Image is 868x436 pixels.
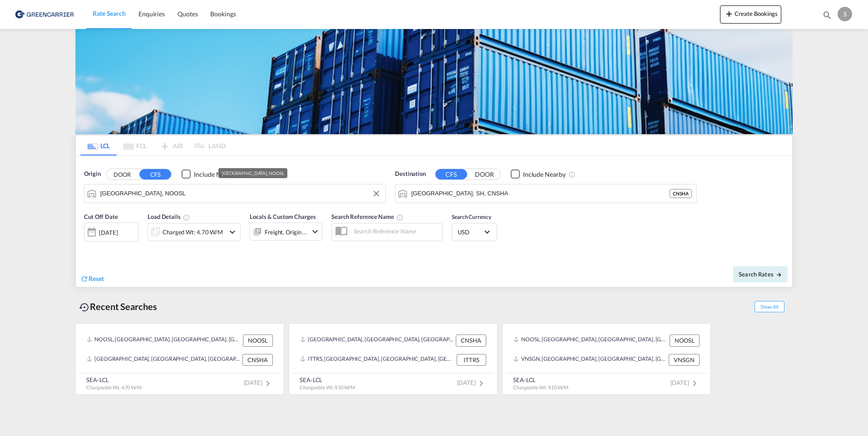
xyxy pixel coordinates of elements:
[733,266,788,282] button: Search Ratesicon-arrow-right
[86,384,142,390] span: Chargeable Wt. 4.70 W/M
[822,10,832,20] md-icon: icon-magnify
[138,10,165,18] span: Enquiries
[331,213,404,220] span: Search Reference Name
[80,274,104,284] div: icon-refreshReset
[163,226,223,238] div: Charged Wt: 4.70 W/M
[670,334,700,346] div: NOOSL
[755,301,784,312] span: Show All
[80,275,89,283] md-icon: icon-refresh
[244,379,273,386] span: [DATE]
[139,169,171,179] button: CFS
[435,169,467,179] button: CFS
[456,334,486,346] div: CNSHA
[396,214,404,221] md-icon: Your search will be saved by the below given name
[739,271,782,278] span: Search Rates
[250,213,316,220] span: Locals & Custom Charges
[14,4,75,24] img: e39c37208afe11efa9cb1d7a6ea7d6f5.png
[262,378,273,389] md-icon: icon-chevron-right
[457,225,492,238] md-select: Select Currency: $ USDUnited States Dollar
[76,156,792,287] div: Origin DOOR CFS Checkbox No InkUnchecked: Ignores neighbouring ports when fetching rates.Checked ...
[183,214,190,221] md-icon: Chargeable Weight
[84,223,138,242] div: [DATE]
[300,384,355,390] span: Chargeable Wt. 9.10 W/M
[457,354,486,366] div: ITTRS
[227,227,238,237] md-icon: icon-chevron-down
[84,213,118,220] span: Cut Off Date
[148,213,190,220] span: Load Details
[689,378,700,389] md-icon: icon-chevron-right
[300,376,355,384] div: SEA-LCL
[210,10,236,18] span: Bookings
[148,223,241,241] div: Charged Wt: 4.70 W/Micon-chevron-down
[79,302,90,313] md-icon: icon-backup-restore
[100,187,381,200] input: Search by Port
[300,334,454,346] div: CNSHA, Shanghai, SH, China, Greater China & Far East Asia, Asia Pacific
[568,171,576,178] md-icon: Unchecked: Ignores neighbouring ports when fetching rates.Checked : Includes neighbouring ports w...
[194,170,237,179] div: Include Nearby
[349,224,442,238] input: Search Reference Name
[822,10,832,24] div: icon-magnify
[242,354,273,366] div: CNSHA
[670,189,692,198] div: CNSHA
[84,170,100,179] span: Origin
[458,228,483,236] span: USD
[523,170,566,179] div: Include Nearby
[265,226,307,238] div: Freight Origin Destination
[75,29,793,134] img: GreenCarrierFCL_LCL.png
[513,354,666,366] div: VNSGN, Ho Chi Minh City, Viet Nam, South East Asia, Asia Pacific
[80,136,117,155] md-tab-item: LCL
[87,334,241,346] div: NOOSL, Oslo, Norway, Northern Europe, Europe
[720,5,781,24] button: icon-plus 400-fgCreate Bookings
[513,384,568,390] span: Chargeable Wt. 9.10 W/M
[106,169,138,179] button: DOOR
[411,187,670,200] input: Search by Port
[669,354,700,366] div: VNSGN
[80,136,226,155] md-pagination-wrapper: Use the left and right arrow keys to navigate between tabs
[776,271,782,278] md-icon: icon-arrow-right
[513,334,667,346] div: NOOSL, Oslo, Norway, Northern Europe, Europe
[182,170,237,179] md-checkbox: Checkbox No Ink
[395,184,696,203] md-input-container: Shanghai, SH, CNSHA
[502,323,711,395] recent-search-card: NOOSL, [GEOGRAPHIC_DATA], [GEOGRAPHIC_DATA], [GEOGRAPHIC_DATA], [GEOGRAPHIC_DATA] NOOSLVNSGN, [GE...
[289,323,498,395] recent-search-card: [GEOGRAPHIC_DATA], [GEOGRAPHIC_DATA], [GEOGRAPHIC_DATA], [GEOGRAPHIC_DATA], [GEOGRAPHIC_DATA] & [...
[250,223,322,241] div: Freight Origin Destinationicon-chevron-down
[513,376,568,384] div: SEA-LCL
[370,187,383,200] button: Clear Input
[511,170,566,179] md-checkbox: Checkbox No Ink
[178,10,197,18] span: Quotes
[300,354,454,366] div: ITTRS, Trieste, Italy, Southern Europe, Europe
[75,296,161,317] div: Recent Searches
[87,354,240,366] div: CNSHA, Shanghai, SH, China, Greater China & Far East Asia, Asia Pacific
[838,7,852,21] div: S
[84,184,385,203] md-input-container: Oslo, NOOSL
[84,241,91,253] md-datepicker: Select
[671,379,700,386] span: [DATE]
[93,10,126,17] span: Rate Search
[89,275,104,282] span: Reset
[222,168,284,178] div: [GEOGRAPHIC_DATA], NOOSL
[86,376,142,384] div: SEA-LCL
[724,8,735,19] md-icon: icon-plus 400-fg
[457,379,487,386] span: [DATE]
[310,226,321,237] md-icon: icon-chevron-down
[75,323,284,395] recent-search-card: NOOSL, [GEOGRAPHIC_DATA], [GEOGRAPHIC_DATA], [GEOGRAPHIC_DATA], [GEOGRAPHIC_DATA] NOOSL[GEOGRAPHI...
[469,169,500,179] button: DOOR
[452,213,491,220] span: Search Currency
[243,334,273,346] div: NOOSL
[99,228,118,237] div: [DATE]
[395,170,426,179] span: Destination
[476,378,487,389] md-icon: icon-chevron-right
